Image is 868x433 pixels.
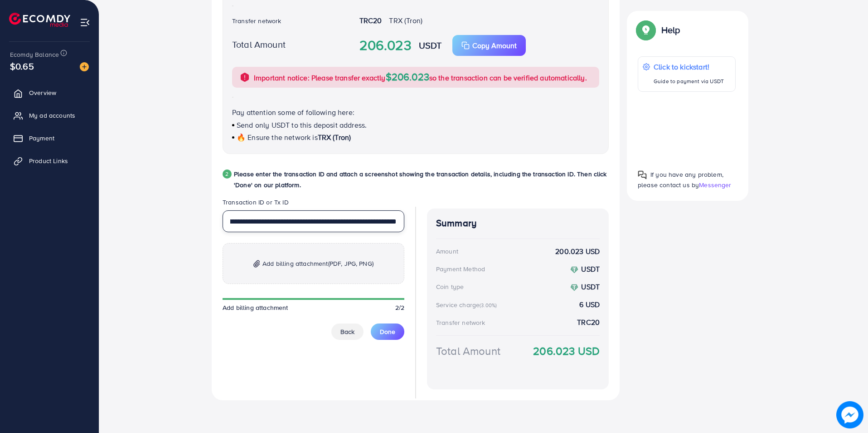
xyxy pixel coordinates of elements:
img: logo [9,13,70,27]
a: Product Links [7,152,92,170]
span: 🔥 Ensure the network is [237,132,318,142]
span: Done [380,327,395,336]
strong: TRC20 [577,317,600,328]
div: Coin type [436,282,464,291]
div: Transfer network [436,318,485,327]
span: Back [340,327,354,336]
label: Transfer network [232,16,281,25]
div: Service charge [436,300,499,309]
span: Messenger [699,180,731,189]
img: alert [239,72,250,83]
p: Please enter the transaction ID and attach a screenshot showing the transaction details, includin... [234,169,609,190]
button: Back [331,324,364,340]
strong: 206.023 USD [533,343,600,359]
span: Product Links [29,156,68,165]
strong: 6 USD [579,299,600,310]
img: img [253,260,260,268]
img: coin [570,284,578,292]
span: If you have any problem, please contact us by [638,170,723,189]
strong: USDT [581,264,600,274]
p: Help [661,25,680,35]
p: Pay attention some of following here: [232,107,599,118]
p: Click to kickstart! [654,61,724,72]
div: Total Amount [436,343,500,359]
p: Send only USDT to this deposit address. [232,119,599,130]
span: Add billing attachment [262,258,373,269]
p: Guide to payment via USDT [654,76,724,87]
strong: 206.023 [359,35,412,55]
span: Ecomdy Balance [10,50,59,59]
span: (PDF, JPG, PNG) [328,259,373,268]
span: 2/2 [395,303,404,312]
button: Copy Amount [452,35,526,56]
h4: Summary [436,218,600,229]
span: Payment [29,134,54,143]
img: Popup guide [638,170,647,179]
img: menu [80,17,90,28]
span: $206.023 [386,70,429,84]
div: 2 [223,169,232,179]
legend: Transaction ID or Tx ID [223,198,404,210]
label: Total Amount [232,38,286,51]
span: My ad accounts [29,111,75,120]
button: Done [371,324,404,340]
img: Popup guide [638,22,654,38]
span: Overview [29,88,56,97]
img: image [836,401,863,428]
p: Important notice: Please transfer exactly so the transaction can be verified automatically. [254,71,587,83]
strong: 200.023 USD [555,246,600,257]
a: Payment [7,129,92,147]
img: image [80,62,89,71]
span: Add billing attachment [223,303,288,312]
div: Amount [436,247,458,256]
a: My ad accounts [7,106,92,124]
small: (3.00%) [480,302,497,309]
span: TRX (Tron) [318,132,351,142]
a: Overview [7,84,92,102]
div: Payment Method [436,264,485,274]
img: coin [570,266,578,274]
span: TRX (Tron) [389,15,422,25]
strong: USDT [419,39,442,52]
strong: TRC20 [359,15,382,25]
span: $0.65 [10,60,34,73]
p: Copy Amount [472,40,517,51]
strong: USDT [581,282,600,292]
